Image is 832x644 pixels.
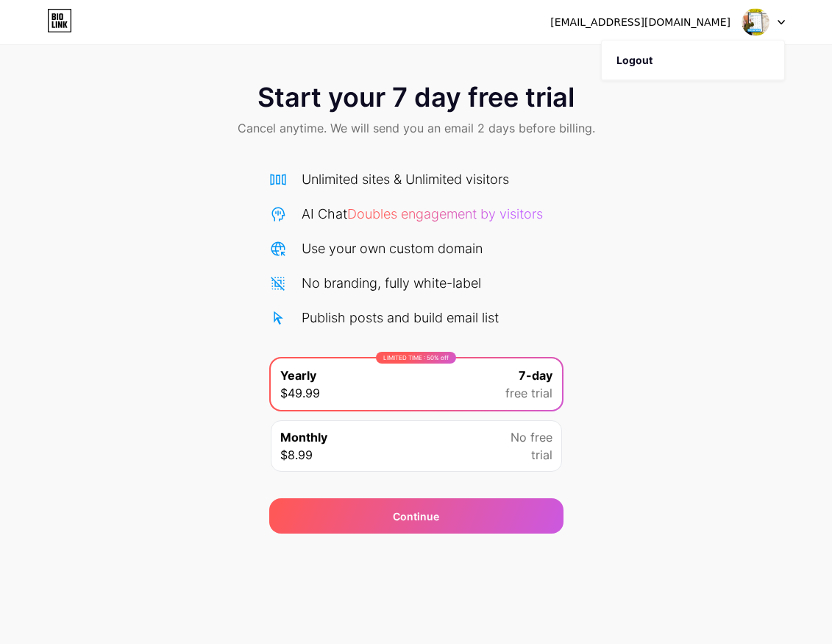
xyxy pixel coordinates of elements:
span: $8.99 [280,446,313,464]
span: Yearly [280,367,316,384]
div: LIMITED TIME : 50% off [376,352,456,364]
span: Continue [393,509,439,524]
span: Monthly [280,428,327,446]
span: No free [511,428,552,446]
div: Unlimited sites & Unlimited visitors [302,169,509,189]
div: No branding, fully white-label [302,273,481,293]
div: Use your own custom domain [302,238,483,258]
span: $49.99 [280,384,320,402]
li: Logout [602,40,784,80]
span: Doubles engagement by visitors [347,206,543,222]
span: free trial [505,384,552,402]
div: Publish posts and build email list [302,308,499,328]
span: Cancel anytime. We will send you an email 2 days before billing. [238,119,595,137]
img: jasarekeningkoranbca [742,8,769,36]
div: AI Chat [302,204,543,224]
span: 7-day [519,367,552,384]
div: [EMAIL_ADDRESS][DOMAIN_NAME] [550,15,730,30]
span: Start your 7 day free trial [257,82,575,112]
span: trial [531,446,552,464]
